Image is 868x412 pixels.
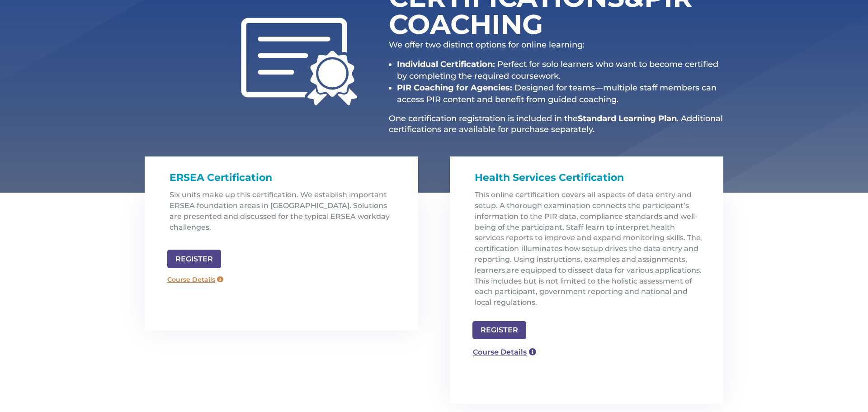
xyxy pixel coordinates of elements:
[468,344,541,360] a: Course Details
[472,321,526,340] a: REGISTER
[389,114,723,134] span: . Additional certifications are available for purchase separately.
[170,189,400,240] p: Six units make up this certification. We establish important ERSEA foundation areas in [GEOGRAPHI...
[397,83,512,93] strong: PIR Coaching for Agencies:
[578,114,677,123] strong: Standard Learning Plan
[475,171,624,184] span: Health Services Certification
[163,273,228,287] a: Course Details
[389,114,578,123] span: One certification registration is included in the
[170,171,272,184] span: ERSEA Certification
[397,59,495,69] strong: Individual Certification:
[475,190,702,307] span: This online certification covers all aspects of data entry and setup. A thorough examination conn...
[397,82,723,105] li: Designed for teams—multiple staff members can access PIR content and benefit from guided coaching.
[167,250,221,268] a: REGISTER
[389,40,585,50] span: We offer two distinct options for online learning:
[397,58,723,82] li: Perfect for solo learners who want to become certified by completing the required coursework.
